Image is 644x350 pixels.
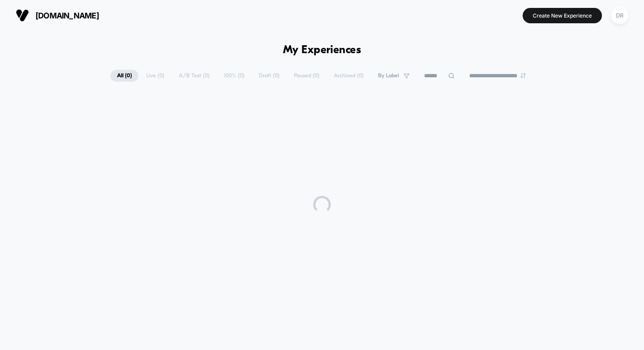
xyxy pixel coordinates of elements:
img: Visually logo [16,9,29,22]
div: DR [611,7,628,24]
button: [DOMAIN_NAME] [13,8,102,22]
h1: My Experiences [283,44,361,57]
span: By Label [378,72,399,79]
button: Create New Experience [523,8,602,23]
button: DR [609,7,631,25]
img: end [520,73,526,78]
span: All ( 0 ) [110,70,138,82]
span: [DOMAIN_NAME] [35,11,99,20]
